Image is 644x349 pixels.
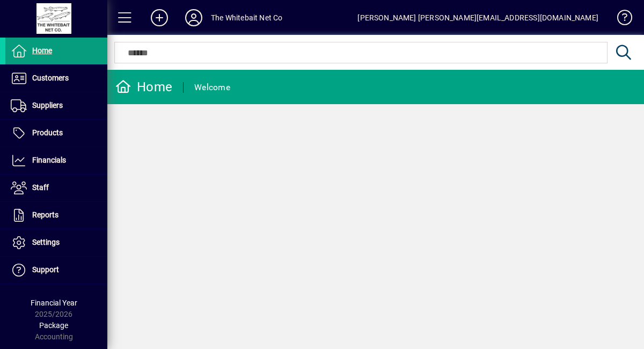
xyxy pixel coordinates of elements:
span: Reports [32,210,58,219]
a: Financials [5,147,107,174]
span: Financials [32,156,66,164]
a: Knowledge Base [609,2,631,37]
span: Support [32,265,59,274]
span: Home [32,46,52,55]
div: Welcome [194,79,230,96]
span: Settings [32,238,60,246]
span: Products [32,128,63,137]
div: Home [115,78,172,96]
button: Profile [177,8,211,27]
button: Add [142,8,177,27]
a: Support [5,257,107,283]
a: Products [5,120,107,147]
a: Customers [5,65,107,92]
a: Settings [5,229,107,256]
span: Staff [32,183,49,192]
span: Customers [32,74,69,82]
a: Suppliers [5,92,107,119]
div: The Whitebait Net Co [211,9,283,26]
span: Package [39,321,68,330]
a: Reports [5,202,107,229]
span: Financial Year [31,299,77,307]
span: Suppliers [32,101,63,110]
div: [PERSON_NAME] [PERSON_NAME][EMAIL_ADDRESS][DOMAIN_NAME] [357,9,598,26]
a: Staff [5,174,107,201]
